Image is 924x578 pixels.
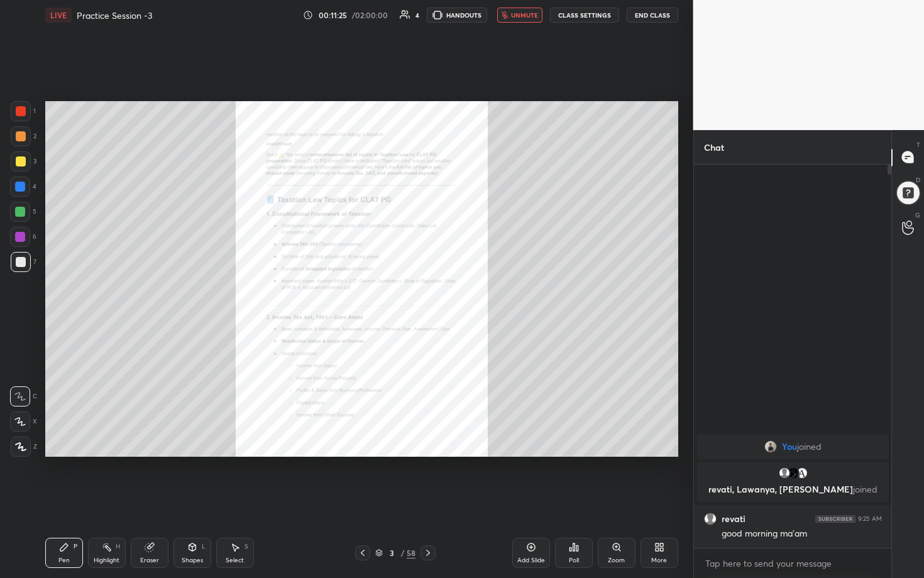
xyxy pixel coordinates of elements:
[815,515,855,523] img: 4P8fHbbgJtejmAAAAAElFTkSuQmCC
[511,11,538,19] span: unmute
[10,386,37,406] div: C
[627,8,678,23] button: End Class
[74,543,77,550] div: P
[116,543,120,550] div: H
[608,557,625,564] div: Zoom
[10,202,36,222] div: 5
[517,557,545,564] div: Add Slide
[704,513,717,525] img: default.png
[10,177,36,197] div: 4
[11,101,36,121] div: 1
[497,8,542,23] button: unmute
[385,549,398,557] div: 3
[407,547,415,559] div: 58
[11,252,36,272] div: 7
[705,484,881,494] p: revati, Lawanya, [PERSON_NAME]
[11,437,37,457] div: Z
[140,557,159,564] div: Eraser
[226,557,244,564] div: Select
[400,549,404,557] div: /
[10,227,36,247] div: 6
[915,210,920,220] p: G
[569,557,579,564] div: Poll
[10,412,37,432] div: X
[94,557,119,564] div: Highlight
[415,12,419,18] div: 4
[797,442,822,452] span: joined
[764,440,777,453] img: 85cc559173fc41d5b27497aa80a99b0a.jpg
[77,9,152,21] h4: Practice Session -3
[916,175,920,185] p: D
[778,467,790,479] img: default.png
[11,151,36,172] div: 3
[782,442,797,452] span: You
[795,467,808,479] img: 3b458221a031414897e0d1e0ab31a91c.jpg
[694,432,892,548] div: grid
[427,8,487,23] button: HANDOUTS
[58,557,70,564] div: Pen
[916,140,920,150] p: T
[550,8,619,23] button: CLASS SETTINGS
[853,483,877,495] span: joined
[245,543,248,550] div: S
[786,467,799,479] img: 1c8453e2d04c42b99359944e69f61c23.jpg
[722,513,745,525] h6: revati
[202,543,206,550] div: L
[722,528,882,540] div: good morning ma'am
[651,557,667,564] div: More
[182,557,203,564] div: Shapes
[858,515,882,523] div: 9:25 AM
[45,8,72,23] div: LIVE
[694,131,734,164] p: Chat
[11,126,36,146] div: 2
